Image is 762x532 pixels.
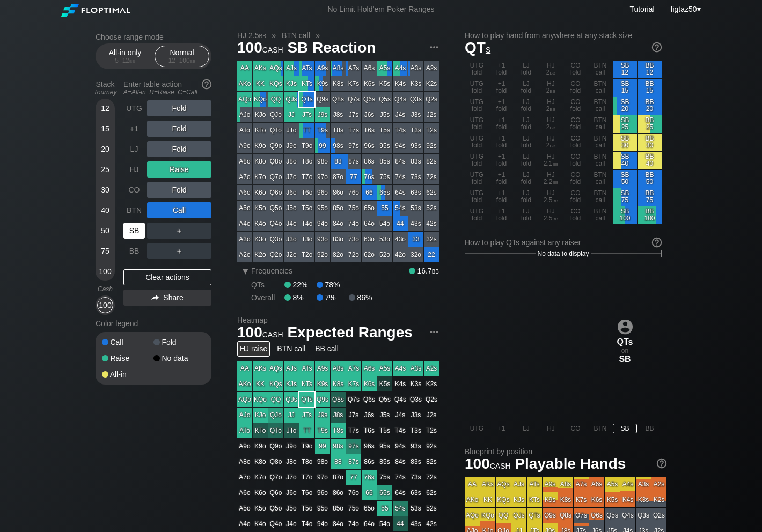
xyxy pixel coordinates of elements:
div: 96o [315,185,330,200]
img: help.32db89a4.svg [656,457,668,469]
span: cash [262,43,283,55]
div: J4s [393,107,408,122]
div: K7s [346,76,361,91]
div: UTG fold [465,170,489,188]
div: AKs [253,61,268,76]
div: J7s [346,107,361,122]
img: icon-avatar.b40e07d9.svg [618,319,633,334]
div: Q2s [424,92,439,107]
img: help.32db89a4.svg [201,78,213,90]
div: BTN call [588,152,612,169]
div: 12 – 100 [159,57,204,64]
span: » [310,31,326,40]
div: K3o [253,232,268,247]
div: 44 [393,216,408,231]
div: BB 40 [638,152,662,169]
div: +1 fold [489,79,514,97]
div: 43s [408,216,423,231]
div: +1 fold [489,206,514,224]
div: A=All-in R=Raise C=Call [123,88,211,96]
div: 53o [377,232,392,247]
div: K2s [424,76,439,91]
div: 62s [424,185,439,200]
div: All-in only [100,46,150,66]
div: BB 12 [638,61,662,78]
div: 83s [408,154,423,169]
div: HJ 2 [539,79,563,97]
a: Tutorial [629,5,654,13]
div: T8o [299,154,314,169]
div: Tourney [91,88,119,96]
div: LJ fold [514,97,538,115]
div: Q6s [362,92,377,107]
div: K3s [408,76,423,91]
img: ellipsis.fd386fe8.svg [428,41,440,53]
div: BTN call [588,206,612,224]
div: Q8o [268,154,283,169]
div: BB 15 [638,79,662,97]
div: K9o [253,138,268,153]
div: Q7s [346,92,361,107]
div: HJ 2.2 [539,170,563,188]
div: QJo [268,107,283,122]
div: T9o [299,138,314,153]
div: SB 25 [613,115,637,133]
div: HJ [123,161,145,178]
div: LJ fold [514,170,538,188]
div: 93o [315,232,330,247]
span: s [486,43,490,55]
div: BTN [123,202,145,218]
div: Call [102,338,153,346]
span: bb [550,69,556,76]
div: K4o [253,216,268,231]
div: UTG fold [465,115,489,133]
div: Call [147,202,211,218]
div: SB 50 [613,170,637,188]
span: bb [259,31,266,40]
div: CO [123,182,145,198]
div: +1 fold [489,97,514,115]
div: 94o [315,216,330,231]
div: UTG fold [465,97,489,115]
div: 76s [362,169,377,184]
div: K8s [331,76,346,91]
div: BB 100 [638,206,662,224]
div: 33 [408,232,423,247]
div: BTN call [588,79,612,97]
div: 66 [362,185,377,200]
img: Floptimal logo [61,4,130,17]
div: A4o [237,216,252,231]
div: +1 fold [489,188,514,206]
div: T9s [315,123,330,138]
div: No data [153,354,205,362]
div: JJ [284,107,299,122]
div: LJ fold [514,79,538,97]
div: QQ [268,92,283,107]
div: HJ 2 [539,61,563,78]
div: SB 20 [613,97,637,115]
div: JTo [284,123,299,138]
div: 63o [362,232,377,247]
div: 77 [346,169,361,184]
div: 30 [97,182,113,198]
div: Q9o [268,138,283,153]
div: CO fold [563,134,588,151]
div: LJ fold [514,115,538,133]
div: CO fold [563,206,588,224]
div: +1 fold [489,170,514,188]
div: 87s [346,154,361,169]
div: A7o [237,169,252,184]
div: HJ 2 [539,134,563,151]
div: HJ 2.5 [539,188,563,206]
div: Q8s [331,92,346,107]
div: Enter table action [123,76,211,100]
div: BTN call [588,134,612,151]
span: bb [553,196,559,204]
div: A5o [237,201,252,216]
div: UTG fold [465,206,489,224]
div: Q9s [315,92,330,107]
div: 55 [377,201,392,216]
div: QTs [299,92,314,107]
div: SB 12 [613,61,637,78]
span: bb [553,178,559,186]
